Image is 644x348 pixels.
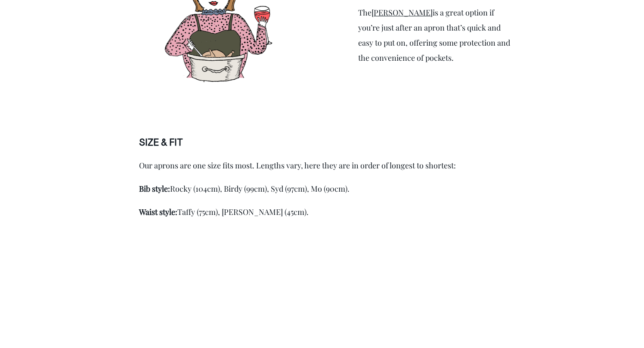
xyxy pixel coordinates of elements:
[139,207,505,217] p: Taffy (75cm), [PERSON_NAME] (45cm).
[139,160,505,171] p: Our aprons are one size fits most. Lengths vary, here they are in order of longest to shortest:
[139,207,177,217] strong: Waist style:
[372,7,433,18] a: [PERSON_NAME]
[358,7,510,62] span: The is a great option if you’re just after an apron that’s quick and easy to put on, offering som...
[139,183,505,194] p: Rocky (104cm), Birdy (99cm), Syd (97cm), Mo (90cm).
[139,183,170,194] strong: Bib style:
[139,139,183,147] b: SIZE & FIT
